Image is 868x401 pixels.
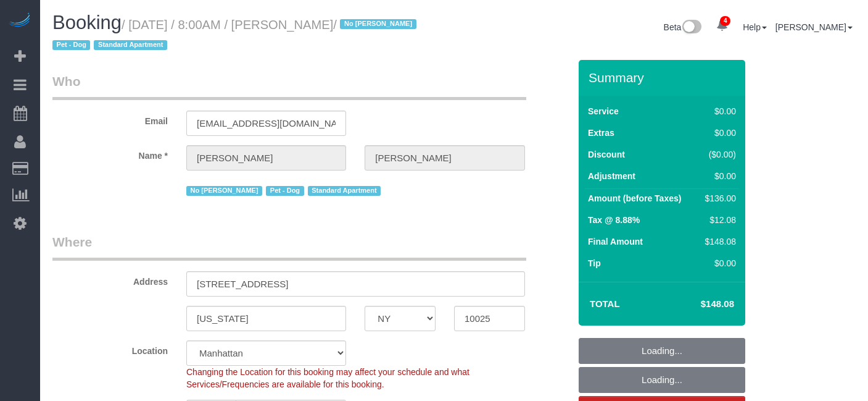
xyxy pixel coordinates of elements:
[52,40,90,50] span: Pet - Dog
[588,170,635,182] label: Adjustment
[588,257,601,269] label: Tip
[710,12,734,40] a: 4
[186,186,262,196] span: No [PERSON_NAME]
[52,72,526,100] legend: Who
[454,306,525,331] input: Zip Code
[681,20,701,36] img: New interface
[186,145,346,171] input: First Name
[43,111,177,127] label: Email
[664,22,702,32] a: Beta
[186,367,469,389] span: Changing the Location for this booking may affect your schedule and what Services/Frequencies are...
[43,271,177,288] label: Address
[775,22,853,32] a: [PERSON_NAME]
[700,105,736,117] div: $0.00
[588,192,681,205] label: Amount (before Taxes)
[589,70,739,85] h3: Summary
[720,16,730,26] span: 4
[52,12,122,33] span: Booking
[588,105,619,117] label: Service
[700,148,736,161] div: ($0.00)
[43,340,177,357] label: Location
[186,111,346,136] input: Email
[664,299,734,310] h4: $148.08
[700,192,736,205] div: $136.00
[590,298,620,309] strong: Total
[700,170,736,182] div: $0.00
[43,145,177,162] label: Name *
[588,235,643,248] label: Final Amount
[308,186,381,196] span: Standard Apartment
[94,40,167,50] span: Standard Apartment
[700,214,736,226] div: $12.08
[365,145,524,171] input: Last Name
[700,235,736,248] div: $148.08
[743,22,767,32] a: Help
[52,233,526,261] legend: Where
[266,186,304,196] span: Pet - Dog
[588,214,640,226] label: Tax @ 8.88%
[588,127,614,139] label: Extras
[588,148,625,161] label: Discount
[340,19,416,29] span: No [PERSON_NAME]
[7,12,32,30] img: Automaid Logo
[186,306,346,331] input: City
[52,18,420,53] small: / [DATE] / 8:00AM / [PERSON_NAME]
[700,127,736,139] div: $0.00
[700,257,736,269] div: $0.00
